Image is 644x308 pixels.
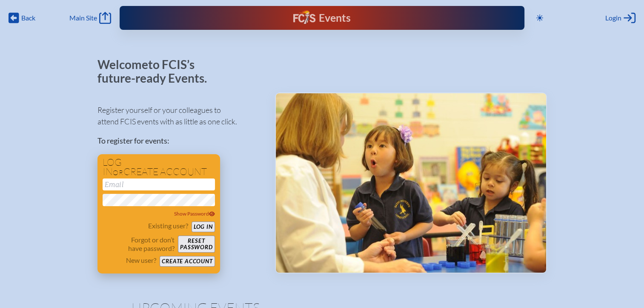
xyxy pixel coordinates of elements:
span: Main Site [69,14,97,22]
p: New user? [126,256,156,265]
p: Register yourself or your colleagues to attend FCIS events with as little as one click. [97,104,261,127]
p: To register for events: [97,135,261,147]
img: Events [276,93,546,273]
h1: Log in create account [103,158,215,177]
div: FCIS Events — Future ready [235,10,409,26]
button: Create account [160,256,215,267]
span: or [113,168,123,177]
span: Login [605,14,621,22]
button: Log in [192,222,215,232]
span: Back [21,14,35,22]
p: Forgot or don’t have password? [103,236,175,253]
button: Resetpassword [178,236,215,253]
p: Welcome to FCIS’s future-ready Events. [97,58,217,85]
p: Existing user? [148,222,188,230]
span: Show Password [174,210,215,217]
a: Main Site [69,12,111,24]
input: Email [103,178,215,190]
